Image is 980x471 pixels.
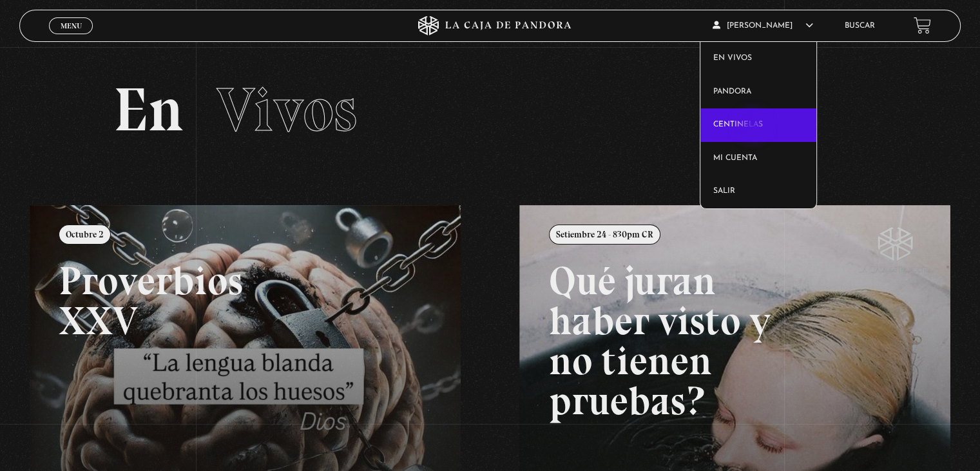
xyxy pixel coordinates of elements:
a: Buscar [845,22,875,30]
a: Centinelas [700,108,817,142]
a: View your shopping cart [914,17,931,34]
a: Pandora [700,75,817,109]
a: Mi cuenta [700,142,817,175]
a: En vivos [700,42,817,75]
span: [PERSON_NAME] [713,22,813,30]
span: Menu [61,22,82,30]
h2: En [113,79,866,141]
span: Vivos [216,73,357,146]
a: Salir [700,175,817,208]
span: Cerrar [56,32,86,41]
